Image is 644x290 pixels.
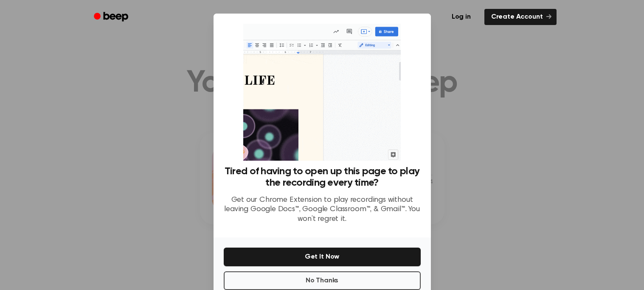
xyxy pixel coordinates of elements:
[224,248,421,266] button: Get It Now
[443,7,479,27] a: Log in
[224,271,421,290] button: No Thanks
[243,24,401,161] img: Beep extension in action
[224,195,421,224] p: Get our Chrome Extension to play recordings without leaving Google Docs™, Google Classroom™, & Gm...
[224,166,421,189] h3: Tired of having to open up this page to play the recording every time?
[484,9,557,25] a: Create Account
[88,9,136,25] a: Beep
